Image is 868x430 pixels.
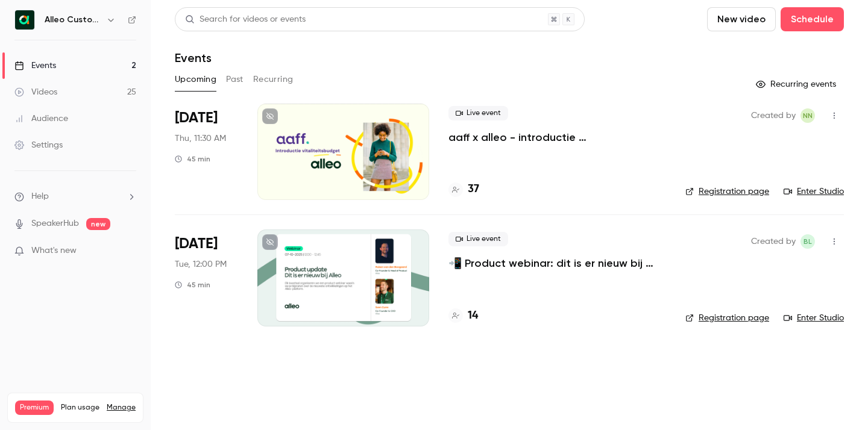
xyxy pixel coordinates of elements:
span: Live event [448,232,508,246]
iframe: Noticeable Trigger [122,246,136,257]
span: Bernice Lohr [800,234,815,249]
a: 📲 Product webinar: dit is er nieuw bij Alleo! [448,256,666,270]
a: Registration page [685,312,769,324]
span: Created by [751,234,796,249]
span: NN [803,108,813,123]
div: Audience [14,113,68,125]
div: 45 min [175,154,210,164]
a: Manage [107,403,136,413]
span: new [86,218,110,230]
span: Tue, 12:00 PM [175,258,227,270]
button: Schedule [781,7,844,31]
a: aaff x alleo - introductie vitaliteitsbudget [448,130,666,145]
a: SpeakerHub [31,217,79,230]
span: Premium [15,400,54,415]
span: [DATE] [175,108,218,128]
span: Created by [751,108,796,123]
span: Live event [448,106,508,120]
button: Upcoming [175,70,216,89]
span: [DATE] [175,234,218,254]
span: What's new [31,245,77,257]
a: Enter Studio [784,312,844,324]
li: help-dropdown-opener [14,190,136,203]
span: Plan usage [61,403,99,413]
a: 37 [448,181,479,198]
div: Videos [14,86,57,98]
span: Thu, 11:30 AM [175,132,226,145]
h4: 37 [468,181,479,198]
div: Search for videos or events [185,13,306,26]
a: 14 [448,308,478,324]
button: New video [707,7,776,31]
a: Registration page [685,185,769,198]
div: Events [14,60,56,72]
button: Recurring events [750,75,844,94]
img: Alleo Customer Success [15,10,34,30]
a: Enter Studio [784,185,844,198]
div: 45 min [175,280,210,290]
span: Help [31,190,49,203]
h6: Alleo Customer Success [45,14,101,26]
div: Oct 2 Thu, 11:30 AM (Europe/Amsterdam) [175,104,238,200]
span: Nanke Nagtegaal [800,108,815,123]
span: BL [804,234,812,249]
button: Recurring [253,70,294,89]
button: Past [226,70,244,89]
div: Oct 7 Tue, 12:00 PM (Europe/Amsterdam) [175,229,238,326]
div: Settings [14,139,63,151]
h4: 14 [468,308,478,324]
h1: Events [175,51,212,65]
